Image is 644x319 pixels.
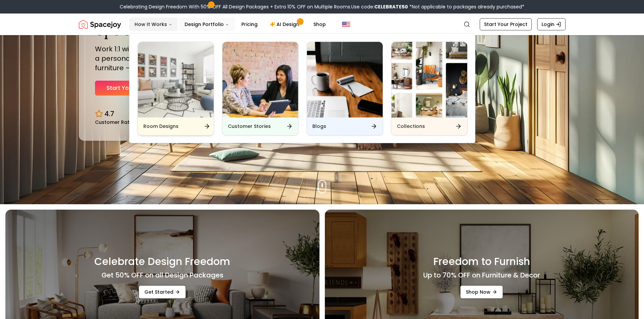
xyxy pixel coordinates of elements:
[139,285,186,299] a: Get Started
[129,18,331,31] nav: Main
[94,256,230,268] h3: Celebrate Design Freedom
[79,14,566,35] nav: Global
[308,18,331,31] a: Shop
[433,256,530,268] h3: Freedom to Furnish
[480,18,532,30] a: Start Your Project
[236,18,263,31] a: Pricing
[228,123,271,130] h6: Customer Stories
[460,285,503,299] a: Shop Now
[143,123,178,130] h6: Room Designs
[104,109,114,118] p: 4.7
[312,123,326,130] h6: Blogs
[79,18,121,31] a: Spacejoy
[120,3,524,10] div: Celebrating Design Freedom With 50% OFF All Design Packages + Extra 10% OFF on Multiple Rooms.
[129,18,178,31] button: How It Works
[307,42,383,117] img: Blogs
[307,42,383,135] a: BlogsBlogs
[351,3,408,10] span: Use code:
[138,42,214,135] a: Room DesignsRoom Designs
[95,104,257,125] div: Design stats
[95,44,257,73] p: Work 1:1 with expert interior designers to create a personalized design, complete with curated fu...
[537,18,566,30] a: Login
[397,123,425,130] h6: Collections
[391,42,467,117] img: Collections
[95,120,137,125] small: Customer Rating
[374,3,408,10] b: CELEBRATE50
[408,3,524,10] span: *Not applicable to packages already purchased*
[222,42,298,117] img: Customer Stories
[423,270,540,280] h4: Up to 70% OFF on Furniture & Decor
[222,42,299,135] a: Customer StoriesCustomer Stories
[138,42,214,117] img: Room Designs
[95,81,173,96] a: Start Your Project
[101,270,223,280] h4: Get 50% OFF on all Design Packages
[129,33,476,143] div: Design Portfolio
[342,20,350,28] img: United States
[79,18,121,31] img: Spacejoy Logo
[264,18,307,31] a: AI Design
[391,42,468,135] a: CollectionsCollections
[179,18,235,31] button: Design Portfolio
